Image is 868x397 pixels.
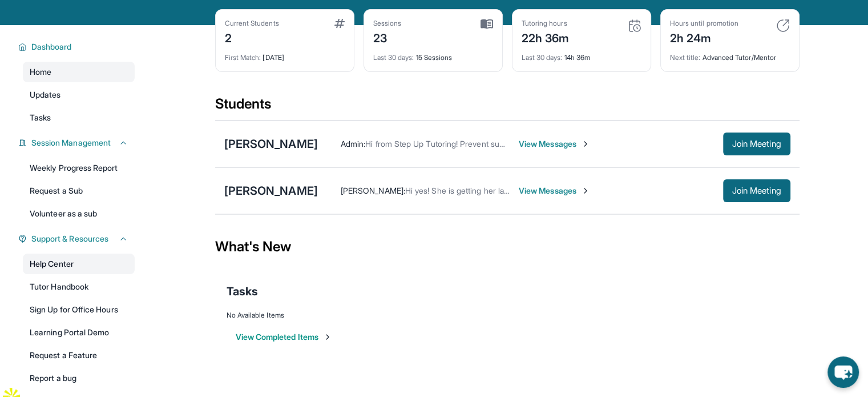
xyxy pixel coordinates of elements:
[373,46,493,62] div: 15 Sessions
[23,62,135,82] a: Home
[30,89,61,101] span: Updates
[405,186,596,195] span: Hi yes! She is getting her laptop right now thank you!
[23,107,135,128] a: Tasks
[30,66,51,78] span: Home
[522,28,570,46] div: 22h 36m
[23,299,135,320] a: Sign Up for Office Hours
[224,136,318,152] div: [PERSON_NAME]
[519,185,590,197] span: View Messages
[481,19,493,29] img: card
[670,19,738,28] div: Hours until promotion
[373,19,402,28] div: Sessions
[723,179,790,202] button: Join Meeting
[827,356,859,388] button: chat-button
[225,19,279,28] div: Current Students
[227,311,788,320] div: No Available Items
[670,53,701,62] span: Next title :
[522,19,570,28] div: Tutoring hours
[732,187,781,194] span: Join Meeting
[31,137,111,149] span: Session Management
[31,41,72,53] span: Dashboard
[27,137,128,149] button: Session Management
[30,112,51,123] span: Tasks
[23,85,135,105] a: Updates
[581,139,590,149] img: Chevron-Right
[670,28,738,46] div: 2h 24m
[341,139,365,149] span: Admin :
[23,158,135,178] a: Weekly Progress Report
[776,19,790,33] img: card
[373,53,414,62] span: Last 30 days :
[236,331,332,343] button: View Completed Items
[215,95,800,120] div: Students
[519,138,590,150] span: View Messages
[23,276,135,297] a: Tutor Handbook
[581,186,590,195] img: Chevron-Right
[670,46,790,62] div: Advanced Tutor/Mentor
[215,222,800,272] div: What's New
[224,183,318,199] div: [PERSON_NAME]
[225,46,345,62] div: [DATE]
[522,46,641,62] div: 14h 36m
[341,186,405,195] span: [PERSON_NAME] :
[27,233,128,244] button: Support & Resources
[23,368,135,388] a: Report a bug
[27,41,128,53] button: Dashboard
[723,133,790,155] button: Join Meeting
[23,181,135,201] a: Request a Sub
[334,19,345,28] img: card
[225,53,261,62] span: First Match :
[732,141,781,147] span: Join Meeting
[373,28,402,46] div: 23
[23,254,135,274] a: Help Center
[522,53,563,62] span: Last 30 days :
[23,203,135,224] a: Volunteer as a sub
[31,233,108,244] span: Support & Resources
[225,28,279,46] div: 2
[23,345,135,366] a: Request a Feature
[628,19,641,33] img: card
[23,322,135,343] a: Learning Portal Demo
[227,283,258,299] span: Tasks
